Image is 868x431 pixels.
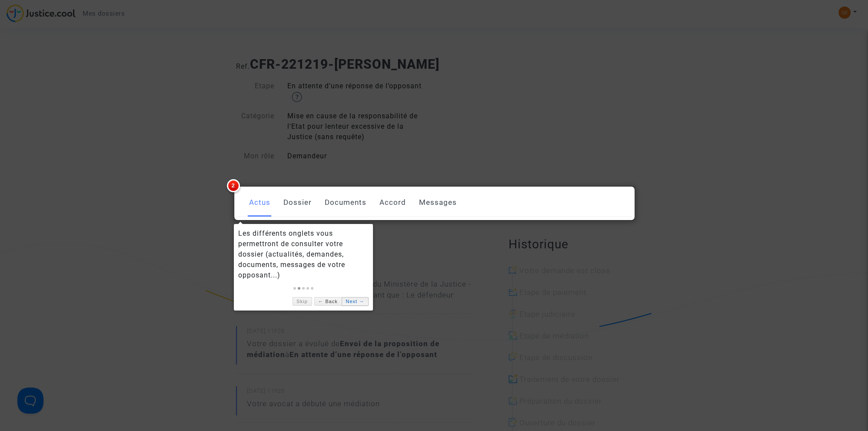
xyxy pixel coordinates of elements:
span: 2 [227,179,240,192]
a: Skip [293,297,312,306]
a: ← Back [314,297,342,306]
a: Next → [342,297,369,306]
div: Les différents onglets vous permettront de consulter votre dossier (actualités, demandes, documen... [238,228,369,281]
a: Documents [325,188,366,217]
a: Dossier [283,188,312,217]
a: Actus [249,188,270,217]
a: Accord [379,188,406,217]
a: Messages [419,188,457,217]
